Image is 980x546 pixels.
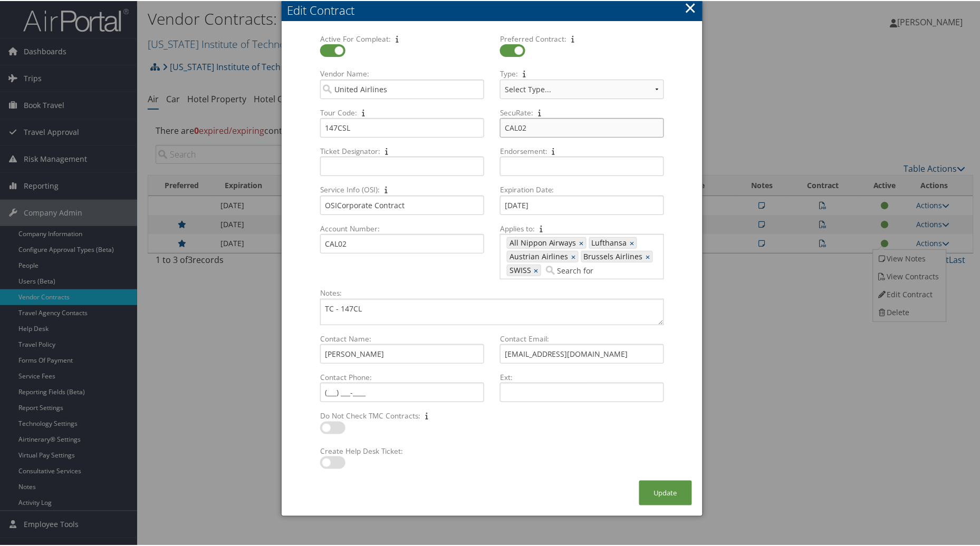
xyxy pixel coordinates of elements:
a: × [571,250,578,261]
textarea: Notes: [320,298,664,324]
input: Tour Code: [320,117,484,136]
input: Account Number: [320,233,484,252]
a: × [579,237,586,247]
input: Ext: [500,382,664,401]
div: Edit Contract [287,1,703,17]
label: Contact Name: [316,333,488,343]
label: Vendor Name: [316,67,488,78]
input: Contact Email: [500,343,664,363]
label: SecuRate: [496,106,668,117]
label: Notes: [316,287,668,297]
input: Applies to: All Nippon Airways×Lufthansa×Austrian Airlines×Brussels Airlines×SWISS× [544,264,603,275]
a: × [630,237,637,247]
input: Service Info (OSI): [320,194,484,214]
select: Type: [500,79,664,98]
input: Contact Name: [320,343,484,363]
label: Ext: [496,371,668,382]
input: Vendor Name: [320,79,484,98]
label: Expiration Date: [496,183,668,194]
input: SecuRate: [500,117,664,136]
span: Lufthansa [590,237,627,247]
label: Service Info (OSI): [316,183,488,194]
a: × [534,264,541,275]
label: Do Not Check TMC Contracts: [316,409,488,420]
input: Ticket Designator: [320,155,484,175]
input: Contact Phone: [320,382,484,401]
label: Active For Compleat: [316,33,488,43]
label: Ticket Designator: [316,145,488,155]
button: Update [639,480,692,504]
span: All Nippon Airways [507,237,577,247]
label: Create Help Desk Ticket: [316,445,488,455]
label: Preferred Contract: [496,33,668,43]
label: Tour Code: [316,106,488,117]
span: SWISS [507,264,531,275]
label: Type: [496,67,668,78]
label: Contact Email: [496,333,668,343]
label: Contact Phone: [316,371,488,382]
span: Austrian Airlines [507,250,569,261]
label: Account Number: [316,222,488,233]
input: Expiration Date: [500,194,664,214]
input: Endorsement: [500,155,664,175]
label: Endorsement: [496,145,668,155]
span: Brussels Airlines [582,250,643,261]
a: × [646,250,652,261]
label: Applies to: [496,222,668,233]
